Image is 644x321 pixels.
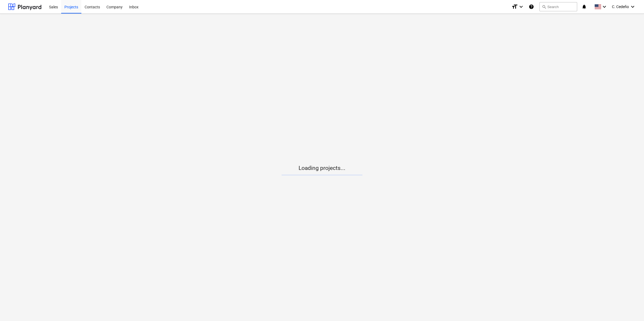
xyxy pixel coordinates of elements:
i: Knowledge base [529,4,534,10]
button: Search [539,2,577,11]
p: Loading projects... [282,165,362,172]
span: C. Cedeño [612,5,629,9]
i: keyboard_arrow_down [629,4,636,10]
i: keyboard_arrow_down [601,4,608,10]
span: search [542,5,546,9]
i: notifications [581,4,587,10]
i: format_size [511,4,518,10]
i: keyboard_arrow_down [518,4,524,10]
